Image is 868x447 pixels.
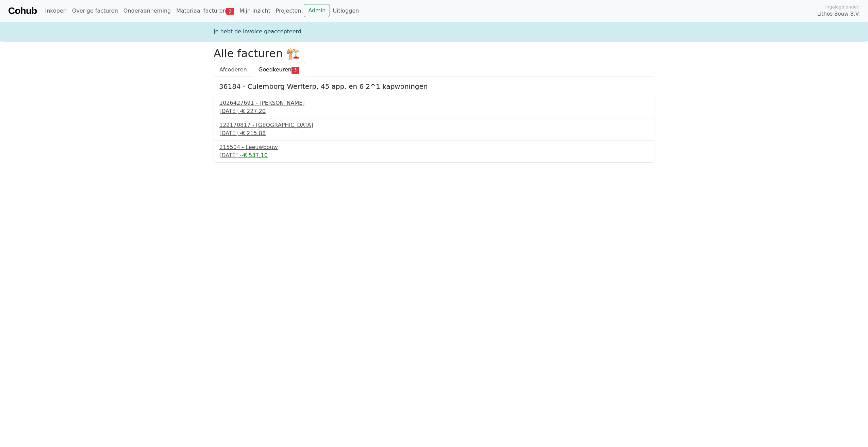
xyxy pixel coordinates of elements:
[241,130,266,136] span: € 215,88
[219,99,649,107] div: 1026427691 - [PERSON_NAME]
[219,129,649,137] div: [DATE] -
[214,63,253,77] a: Afcoderen
[210,28,658,36] div: Je hebt de invoice geaccepteerd
[69,4,121,18] a: Overige facturen
[241,152,268,159] span: -€ 537,10
[219,107,649,115] div: [DATE] -
[241,108,266,114] span: € 227,20
[42,4,69,18] a: Inkopen
[121,4,173,18] a: Onderaanneming
[219,151,649,160] div: [DATE] -
[173,4,237,18] a: Materiaal facturen3
[214,47,654,60] h2: Alle facturen 🏗️
[219,143,649,151] div: 215504 - Leeuwbouw
[219,121,649,137] a: 122170817 - [GEOGRAPHIC_DATA][DATE] -€ 215,88
[219,143,649,160] a: 215504 - Leeuwbouw[DATE] --€ 537,10
[825,4,860,10] span: Ingelogd onder:
[253,63,305,77] a: Goedkeuren3
[258,66,291,73] span: Goedkeuren
[219,99,649,115] a: 1026427691 - [PERSON_NAME][DATE] -€ 227,20
[226,8,234,15] span: 3
[8,3,37,19] a: Cohub
[273,4,304,18] a: Projecten
[304,4,330,17] a: Admin
[219,66,247,73] span: Afcoderen
[817,10,860,18] span: Lithos Bouw B.V.
[237,4,273,18] a: Mijn inzicht
[330,4,362,18] a: Uitloggen
[219,82,649,90] h5: 36184 - Culemborg Werfterp, 45 app. en 6 2^1 kapwoningen
[291,67,299,73] span: 3
[219,121,649,129] div: 122170817 - [GEOGRAPHIC_DATA]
